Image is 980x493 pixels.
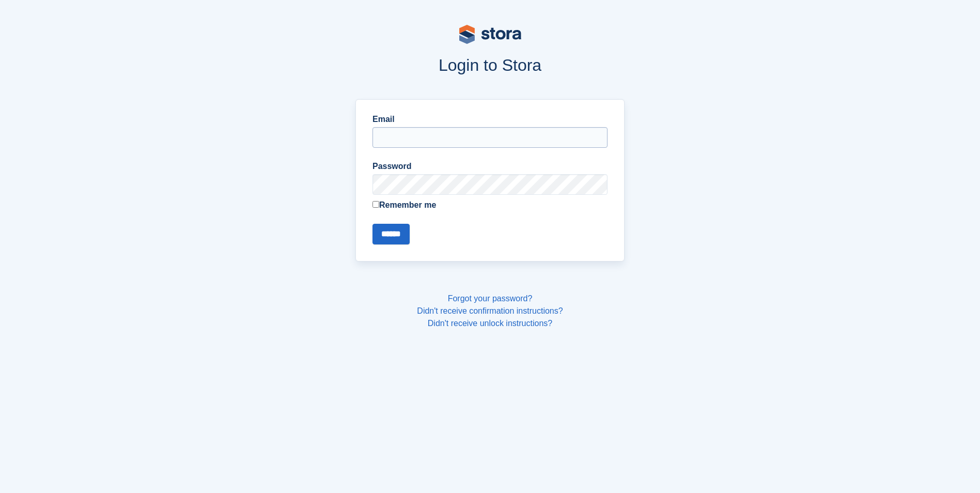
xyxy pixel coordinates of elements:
[159,56,822,74] h1: Login to Stora
[372,199,608,211] label: Remember me
[372,160,608,173] label: Password
[372,113,608,126] label: Email
[417,306,563,315] a: Didn't receive confirmation instructions?
[428,319,552,328] a: Didn't receive unlock instructions?
[459,25,521,44] img: stora-logo-53a41332b3708ae10de48c4981b4e9114cc0af31d8433b30ea865607fb682f29.svg
[448,294,533,303] a: Forgot your password?
[372,201,379,208] input: Remember me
